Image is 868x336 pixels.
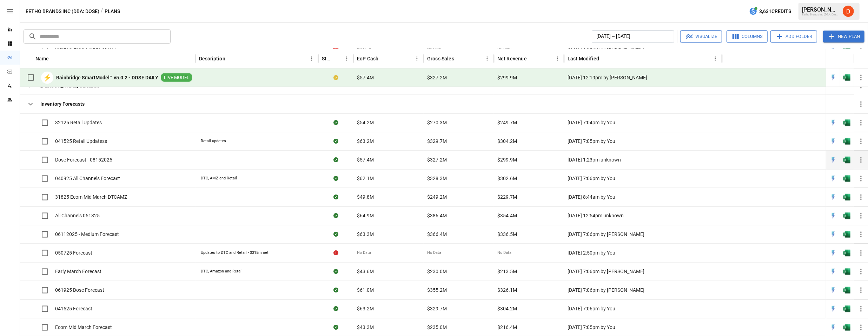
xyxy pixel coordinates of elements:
span: $63.2M [357,138,374,145]
div: Sync complete [333,212,338,219]
b: Inventory Forecasts [40,101,85,108]
button: New Plan [823,31,864,42]
button: Description column menu [307,54,317,64]
img: quick-edit-flash.b8aec18c.svg [830,212,837,219]
span: 06112025 - Medium Forecast [55,231,119,238]
div: Open in Quick Edit [830,74,837,81]
div: Open in Quick Edit [830,250,837,257]
button: Last Modified column menu [710,54,720,64]
div: Sync complete [333,175,338,182]
span: $326.1M [497,287,517,294]
div: Sync complete [333,287,338,294]
div: [DATE] 12:54pm unknown [564,206,722,225]
span: LIVE MODEL [161,74,192,81]
img: quick-edit-flash.b8aec18c.svg [830,119,837,126]
span: $336.5M [497,231,517,238]
div: Updates to DTC and Retail - $315m net [201,250,269,256]
span: 3,631 Credits [759,7,791,16]
div: Open in Excel [843,212,850,219]
div: [DATE] 7:06pm by [PERSON_NAME] [564,225,722,244]
img: g5qfjXmAAAAABJRU5ErkJggg== [843,268,850,275]
img: quick-edit-flash.b8aec18c.svg [830,324,837,331]
span: $328.3M [427,175,447,182]
span: Dose Forecast - 08152025 [55,157,112,164]
button: Visualize [680,30,722,43]
div: [DATE] 12:19pm by [PERSON_NAME] [564,68,722,87]
span: $329.7M [427,305,447,312]
img: quick-edit-flash.b8aec18c.svg [830,287,837,294]
span: $249.2M [427,194,447,201]
img: quick-edit-flash.b8aec18c.svg [830,194,837,201]
div: Last Modified [568,56,599,61]
button: 3,631Credits [746,5,794,18]
div: Eetho Brands Inc (DBA: Dose) [802,13,839,16]
span: $249.7M [497,119,517,126]
div: Open in Excel [843,157,850,164]
span: No Data [357,250,371,256]
img: quick-edit-flash.b8aec18c.svg [830,268,837,275]
span: Early March Forecast [55,268,101,275]
span: $61.0M [357,287,374,294]
div: Sync complete [333,157,338,164]
div: [PERSON_NAME] [802,6,839,13]
img: g5qfjXmAAAAABJRU5ErkJggg== [843,250,850,257]
div: [DATE] 7:06pm by You [564,169,722,188]
div: Error during sync. [333,250,338,257]
span: 041525 Retail Updatess [55,138,107,145]
button: Gross Sales column menu [482,54,492,64]
div: [DATE] 2:50pm by You [564,244,722,262]
span: 050725 Forecast [55,250,92,257]
button: EoP Cash column menu [412,54,422,64]
div: Gross Sales [427,56,454,61]
span: $62.1M [357,175,374,182]
div: Open in Excel [843,231,850,238]
div: Open in Quick Edit [830,268,837,275]
span: $229.7M [497,194,517,201]
span: $304.2M [497,305,517,312]
div: Open in Quick Edit [830,175,837,182]
img: g5qfjXmAAAAABJRU5ErkJggg== [843,157,850,164]
div: Daley Meistrell [843,6,854,17]
button: Sort [528,54,537,64]
span: $327.2M [427,157,447,164]
span: $54.2M [357,119,374,126]
span: $366.4M [427,231,447,238]
span: $354.4M [497,212,517,219]
span: No Data [427,250,441,256]
div: DTC, AMZ and Retail [201,176,237,182]
div: Sync complete [333,138,338,145]
div: [DATE] 7:06pm by You [564,299,722,318]
span: $302.6M [497,175,517,182]
div: Open in Quick Edit [830,231,837,238]
img: quick-edit-flash.b8aec18c.svg [830,231,837,238]
div: Open in Quick Edit [830,305,837,312]
div: Open in Quick Edit [830,119,837,126]
div: Description [199,56,225,61]
span: $386.4M [427,212,447,219]
div: Open in Excel [843,138,850,145]
button: Sort [226,54,236,64]
span: $57.4M [357,157,374,164]
span: $235.0M [427,324,447,331]
button: Sort [858,54,868,64]
button: Eetho Brands Inc (DBA: Dose) [26,7,99,16]
span: $327.2M [427,74,447,81]
img: g5qfjXmAAAAABJRU5ErkJggg== [843,175,850,182]
div: Open in Excel [843,305,850,312]
div: Open in Excel [843,287,850,294]
span: $216.4M [497,324,517,331]
img: g5qfjXmAAAAABJRU5ErkJggg== [843,212,850,219]
div: Sync complete [333,119,338,126]
b: [PERSON_NAME] Sandbox [40,82,99,89]
div: / [101,7,103,16]
div: Net Revenue [497,56,527,61]
button: Status column menu [342,54,352,64]
span: $213.5M [497,268,517,275]
img: quick-edit-flash.b8aec18c.svg [830,250,837,257]
span: Ecom Mid March Forecast [55,324,112,331]
button: [DATE] – [DATE] [592,30,674,43]
img: g5qfjXmAAAAABJRU5ErkJggg== [843,305,850,312]
span: 041525 Forecast [55,305,92,312]
div: [DATE] 1:23pm unknown [564,151,722,169]
img: quick-edit-flash.b8aec18c.svg [830,305,837,312]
